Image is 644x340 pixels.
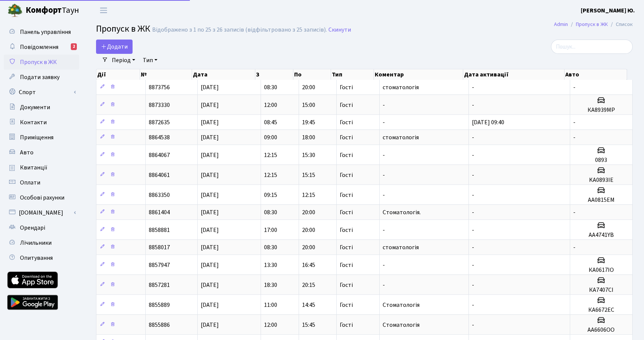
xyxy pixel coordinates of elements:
span: 12:15 [264,171,277,179]
span: Додати [101,43,128,51]
a: Admin [554,20,568,28]
span: Особові рахунки [20,194,64,202]
span: 8864538 [149,133,170,142]
span: - [472,321,474,329]
span: - [573,118,575,127]
span: Гості [340,262,353,268]
span: - [383,261,385,269]
span: 8855886 [149,321,170,329]
span: Гості [340,227,353,233]
span: Пропуск в ЖК [96,22,150,35]
span: Гості [340,134,353,140]
h5: AA4741YB [573,232,629,239]
span: Пропуск в ЖК [20,58,57,66]
span: [DATE] [201,301,219,309]
span: - [573,243,575,252]
a: Опитування [4,250,79,265]
span: 8855889 [149,301,170,309]
span: 08:30 [264,208,277,217]
span: - [573,133,575,142]
span: Гості [340,302,353,308]
h5: КА6672ЕС [573,306,629,314]
span: - [472,101,474,109]
span: 8858881 [149,226,170,234]
span: 15:15 [302,171,315,179]
span: 8873756 [149,83,170,91]
span: - [472,208,474,217]
span: 17:00 [264,226,277,234]
span: - [472,83,474,91]
b: [PERSON_NAME] Ю. [581,6,635,15]
a: Повідомлення2 [4,40,79,55]
span: Стоматологія [383,301,420,309]
a: Період [109,54,138,67]
span: 09:00 [264,133,277,142]
span: - [472,151,474,159]
button: Переключити навігацію [94,4,113,17]
h5: 0893 [573,157,629,164]
span: Документи [20,103,50,111]
span: - [383,151,385,159]
th: Дата [192,69,255,80]
span: Подати заявку [20,73,60,81]
span: 8864061 [149,171,170,179]
span: - [472,171,474,179]
th: Дата активації [463,69,565,80]
span: - [383,171,385,179]
a: Спорт [4,85,79,100]
div: 2 [71,43,77,50]
span: [DATE] [201,151,219,159]
a: Квитанції [4,160,79,175]
th: Тип [331,69,374,80]
span: Гості [340,172,353,178]
span: - [383,226,385,234]
a: Додати [96,40,133,54]
a: Авто [4,145,79,160]
span: Лічильники [20,239,52,247]
h5: АA0815ЕМ [573,197,629,204]
a: Особові рахунки [4,190,79,205]
div: Відображено з 1 по 25 з 26 записів (відфільтровано з 25 записів). [152,26,327,34]
span: - [472,281,474,289]
span: Опитування [20,254,53,262]
span: 13:30 [264,261,277,269]
span: Гості [340,282,353,288]
span: 19:45 [302,118,315,127]
input: Пошук... [551,40,633,54]
span: - [573,83,575,91]
a: Оплати [4,175,79,190]
span: 8864067 [149,151,170,159]
span: 8872635 [149,118,170,127]
span: 20:00 [302,243,315,252]
span: 15:45 [302,321,315,329]
span: 14:45 [302,301,315,309]
span: [DATE] [201,281,219,289]
img: logo.png [8,3,23,18]
span: - [472,226,474,234]
span: 15:30 [302,151,315,159]
li: Список [608,20,633,29]
a: Приміщення [4,130,79,145]
span: Гості [340,84,353,90]
th: Коментар [374,69,463,80]
th: № [140,69,192,80]
span: Авто [20,148,34,157]
span: 20:00 [302,208,315,217]
span: - [472,243,474,252]
span: [DATE] [201,208,219,217]
span: 8858017 [149,243,170,252]
span: [DATE] [201,261,219,269]
span: - [573,208,575,217]
span: Гості [340,102,353,108]
span: Гості [340,244,353,250]
span: стоматологія [383,243,419,252]
span: Таун [26,4,79,17]
span: стоматологія [383,83,419,91]
h5: КА7407СІ [573,287,629,294]
span: - [472,261,474,269]
span: 12:15 [302,191,315,199]
span: 08:45 [264,118,277,127]
span: стоматологія [383,133,419,142]
span: [DATE] [201,171,219,179]
span: Стоматологія. [383,208,421,217]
